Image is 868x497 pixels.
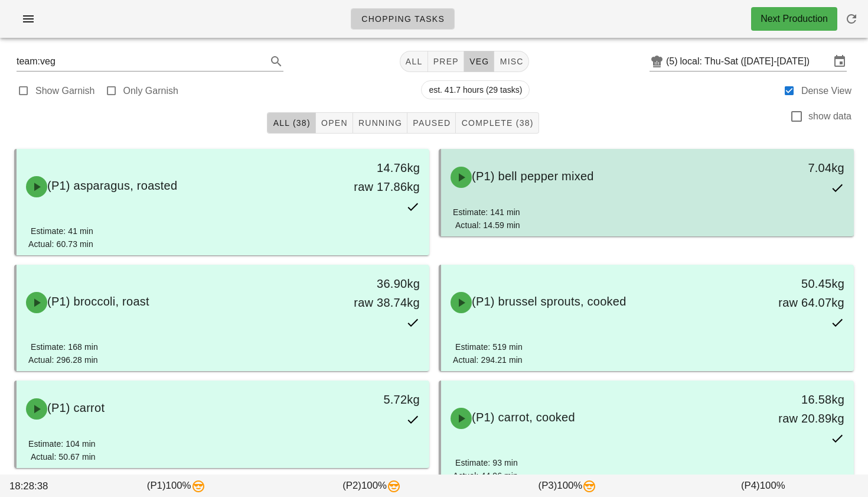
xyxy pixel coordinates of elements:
[494,51,528,72] button: misc
[472,170,594,183] span: (P1) bell pepper mixed
[666,56,680,67] div: (5)
[28,450,96,463] div: Actual: 50.67 min
[453,469,518,482] div: Actual: 44.96 min
[47,179,177,192] span: (P1) asparagus, roasted
[428,51,464,72] button: prep
[469,476,665,496] div: (P3) 100%
[472,295,626,308] span: (P1) brussel sprouts, cooked
[316,112,353,134] button: Open
[756,274,844,312] div: 50.45kg raw 64.07kg
[472,411,575,424] span: (P1) carrot, cooked
[28,238,93,251] div: Actual: 60.73 min
[756,158,844,177] div: 7.04kg
[274,476,469,496] div: (P2) 100%
[756,390,844,428] div: 16.58kg raw 20.89kg
[332,390,420,409] div: 5.72kg
[79,476,274,496] div: (P1) 100%
[35,85,95,97] label: Show Garnish
[321,118,348,128] span: Open
[808,111,851,122] label: show data
[407,112,456,134] button: Paused
[332,158,420,196] div: 14.76kg raw 17.86kg
[123,85,178,97] label: Only Garnish
[28,225,93,238] div: Estimate: 41 min
[28,353,98,366] div: Actual: 296.28 min
[453,353,523,366] div: Actual: 294.21 min
[332,274,420,312] div: 36.90kg raw 38.74kg
[429,81,522,99] span: est. 41.7 hours (29 tasks)
[272,118,310,128] span: All (38)
[361,14,445,24] span: Chopping Tasks
[464,51,495,72] button: veg
[499,57,523,66] span: misc
[761,12,828,26] div: Next Production
[47,401,105,414] span: (P1) carrot
[358,118,402,128] span: Running
[453,340,523,353] div: Estimate: 519 min
[353,112,407,134] button: Running
[469,57,490,66] span: veg
[47,295,149,308] span: (P1) broccoli, roast
[267,112,315,134] button: All (38)
[801,85,851,97] label: Dense View
[453,456,518,469] div: Estimate: 93 min
[453,206,520,219] div: Estimate: 141 min
[412,118,451,128] span: Paused
[28,437,96,450] div: Estimate: 104 min
[7,476,79,496] div: 18:28:38
[351,8,455,30] a: Chopping Tasks
[400,51,428,72] button: All
[456,112,539,134] button: Complete (38)
[453,219,520,232] div: Actual: 14.59 min
[433,57,459,66] span: prep
[665,476,861,496] div: (P4) 100%
[405,57,423,66] span: All
[28,340,98,353] div: Estimate: 168 min
[461,118,533,128] span: Complete (38)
